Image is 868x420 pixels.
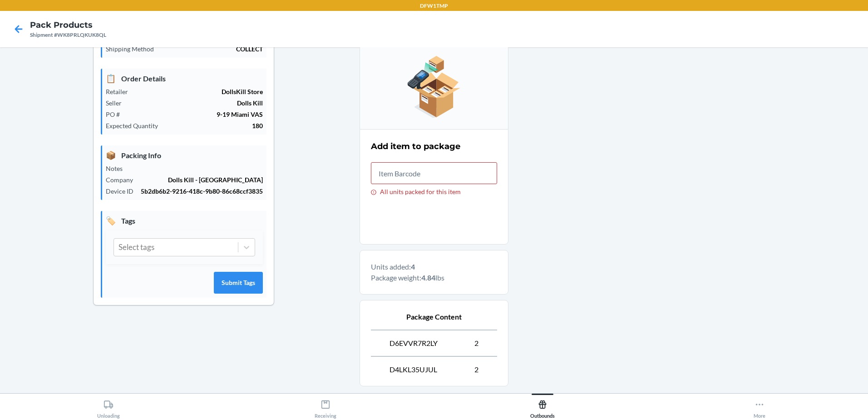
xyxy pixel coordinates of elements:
[106,44,161,54] p: Shipping Method
[141,186,263,196] p: 5b2db6b2-9216-418c-9b80-86c68ccf3835
[474,364,478,375] span: 2
[106,72,116,85] span: 📋
[106,175,140,185] p: Company
[165,121,263,130] p: 180
[127,110,263,119] p: 9-19 Miami VAS
[371,272,497,283] p: Package weight: lbs
[97,396,120,419] div: Unloading
[390,338,438,349] span: D6EVVR7R2LY
[371,162,497,184] input: All units packed for this item
[106,149,116,161] span: 📦
[371,261,497,272] p: Units added:
[129,98,263,108] p: Dolls Kill
[214,272,263,294] button: Submit Tags
[106,87,135,96] p: Retailer
[30,19,106,31] h4: Pack Products
[106,110,127,119] p: PO #
[411,262,415,271] b: 4
[106,98,129,108] p: Seller
[161,44,263,54] p: COLLECT
[217,394,434,419] button: Receiving
[434,394,651,419] button: Outbounds
[106,215,116,227] span: 🏷️
[754,396,765,419] div: More
[30,31,106,39] div: Shipment #WK8PRLQKUK8QL
[651,394,868,419] button: More
[371,140,460,152] h2: Add item to package
[118,241,154,253] div: Select tags
[420,2,448,10] p: DFW1TMP
[135,87,263,96] p: DollsKill Store
[421,273,435,282] b: 4.84
[106,149,263,161] p: Packing Info
[315,396,336,419] div: Receiving
[106,186,141,196] p: Device ID
[106,72,263,85] p: Order Details
[140,175,263,185] p: Dolls Kill - [GEOGRAPHIC_DATA]
[406,311,462,322] span: Package Content
[106,121,165,130] p: Expected Quantity
[106,164,130,173] p: Notes
[530,396,555,419] div: Outbounds
[106,215,263,227] p: Tags
[474,338,478,349] span: 2
[371,188,497,195] div: All units packed for this item
[390,364,437,375] span: D4LKL35UJUL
